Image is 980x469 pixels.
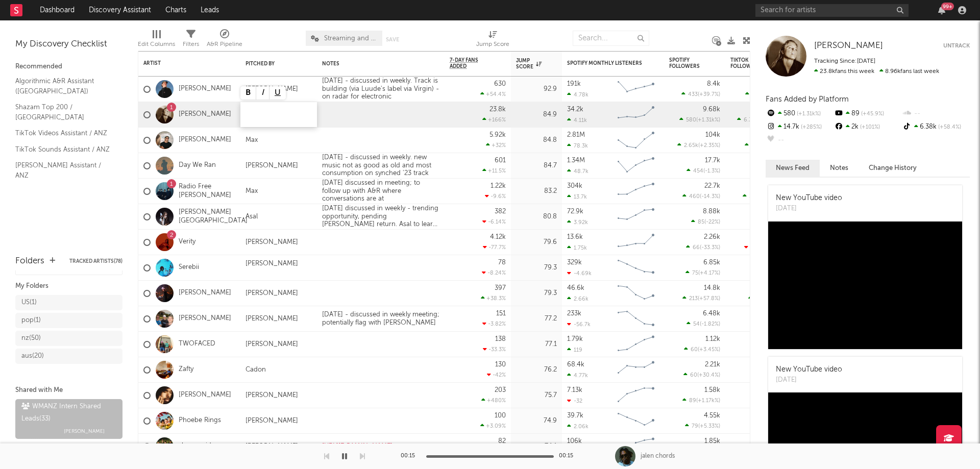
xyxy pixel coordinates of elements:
[689,296,698,302] span: 213
[179,289,231,298] a: [PERSON_NAME]
[776,193,842,204] div: New YouTube video
[693,322,700,327] span: 54
[701,245,719,251] span: -33.3 %
[567,259,582,266] div: 329k
[179,161,216,170] a: Day We Ran
[730,153,781,178] div: 0
[15,255,44,267] div: Folders
[744,117,758,123] span: 6.38k
[64,425,105,437] span: [PERSON_NAME]
[766,120,834,134] div: 14.7k
[703,259,720,266] div: 6.85k
[476,26,509,55] div: Jump Score
[704,387,720,393] div: 1.58k
[613,408,659,434] svg: Chart title
[179,314,231,323] a: [PERSON_NAME]
[860,111,884,117] span: +45.9 %
[482,116,506,123] div: +166 %
[495,412,506,419] div: 100
[682,193,720,200] div: ( )
[516,236,557,249] div: 79.6
[516,440,557,453] div: 74.1
[690,373,697,378] span: 60
[179,365,193,374] a: Zafty
[834,107,901,120] div: 89
[703,310,720,317] div: 6.48k
[179,263,199,272] a: Serebii
[776,364,842,375] div: New YouTube video
[207,38,242,51] div: A&R Pipeline
[613,306,659,332] svg: Chart title
[240,315,303,323] div: [PERSON_NAME]
[684,143,698,149] span: 2.65k
[183,26,199,55] div: Filters
[494,81,506,87] div: 630
[567,310,581,317] div: 233k
[240,162,303,170] div: [PERSON_NAME]
[317,77,445,101] div: [DATE] - discussed in weekly. Track is building (via Luude's label via Virgin) - on radar for ele...
[755,4,909,17] input: Search for artists
[613,255,659,281] svg: Chart title
[240,136,263,144] div: Max
[240,391,303,400] div: [PERSON_NAME]
[516,389,557,402] div: 75.7
[814,41,883,50] span: [PERSON_NAME]
[324,35,377,42] span: Streaming and Audience Overview (copy)
[613,230,659,255] svg: Chart title
[613,102,659,128] svg: Chart title
[495,336,506,342] div: 138
[179,391,231,400] a: [PERSON_NAME]
[481,397,506,404] div: +480 %
[401,450,421,462] div: 00:15
[613,128,659,153] svg: Chart title
[489,132,506,138] div: 5.92k
[516,313,557,325] div: 77.2
[613,357,659,383] svg: Chart title
[516,287,557,300] div: 79.3
[613,383,659,408] svg: Chart title
[685,423,720,429] div: ( )
[567,398,582,404] div: -32
[21,401,114,425] div: WMANZ Intern Shared Leads ( 33 )
[495,157,506,164] div: 601
[691,218,720,225] div: ( )
[706,219,719,225] span: -22 %
[15,61,122,73] div: Recommended
[179,442,211,451] a: sleepazoid
[613,179,659,204] svg: Chart title
[495,387,506,393] div: 203
[567,372,588,379] div: 4.77k
[495,208,506,215] div: 382
[699,296,719,302] span: +57.8 %
[15,349,122,364] a: aus(20)
[567,423,589,430] div: 2.06k
[240,260,303,276] div: [PERSON_NAME]
[567,321,591,328] div: -56.7k
[15,280,122,292] div: My Folders
[15,384,122,397] div: Shared with Me
[317,179,445,203] div: [DATE] discussed in meeting; to follow up with A&R where conversations are at
[567,387,582,393] div: 7.13k
[567,183,582,189] div: 304k
[707,81,720,87] div: 8.4k
[322,61,424,67] div: Notes
[567,234,583,240] div: 13.6k
[21,297,37,309] div: US ( 1 )
[483,346,506,353] div: -33.3 %
[689,398,696,404] span: 89
[485,193,506,200] div: -9.6 %
[567,208,583,215] div: 72.9k
[516,211,557,223] div: 80.8
[179,238,195,246] a: Verity
[179,416,221,425] a: Phoebe Rings
[567,193,587,200] div: 13.7k
[15,76,112,96] a: Algorithmic A&R Assistant ([GEOGRAPHIC_DATA])
[683,372,720,378] div: ( )
[317,205,445,229] div: [DATE] discussed in weekly - trending opportunity, pending [PERSON_NAME] return. Asal to learn mo...
[567,106,583,113] div: 34.2k
[641,452,675,461] div: jalen chords
[699,92,719,97] span: +39.7 %
[21,314,41,327] div: pop ( 1 )
[698,219,704,225] span: 85
[483,244,506,251] div: -77.7 %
